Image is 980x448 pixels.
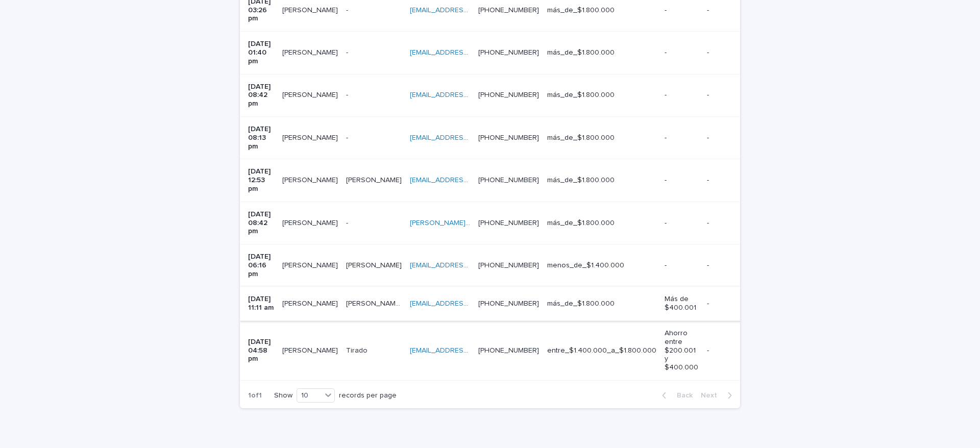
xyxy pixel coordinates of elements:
[339,391,397,400] p: records per page
[410,300,525,307] a: [EMAIL_ADDRESS][DOMAIN_NAME]
[478,347,539,354] a: [PHONE_NUMBER]
[248,83,274,108] p: [DATE] 08:42 pm
[282,174,340,185] p: XIMENA Arellano MESSER
[346,297,404,308] p: Marchant Escares
[654,391,697,400] button: Back
[346,174,404,185] p: Arellano Messer
[701,392,723,399] span: Next
[346,46,350,57] p: -
[346,132,350,142] p: -
[410,134,525,141] a: [EMAIL_ADDRESS][DOMAIN_NAME]
[478,91,539,98] a: [PHONE_NUMBER]
[547,176,656,185] p: más_de_$1.800.000
[707,48,758,57] p: -
[346,217,350,228] p: -
[665,48,698,57] p: -
[410,49,525,56] a: [EMAIL_ADDRESS][DOMAIN_NAME]
[346,344,370,355] p: Tirado
[410,177,525,184] a: [EMAIL_ADDRESS][DOMAIN_NAME]
[665,219,698,228] p: -
[478,219,539,227] a: [PHONE_NUMBER]
[248,167,274,193] p: [DATE] 12:53 pm
[410,7,525,14] a: [EMAIL_ADDRESS][DOMAIN_NAME]
[248,210,274,236] p: [DATE] 08:42 pm
[665,261,698,270] p: -
[282,89,340,99] p: Reinaldo Mauricio Salgado Gornall
[665,329,698,372] p: Ahorro entre $200.001 y $400.000
[707,91,758,99] p: -
[665,134,698,142] p: -
[248,125,274,151] p: [DATE] 08:13 pm
[547,346,656,355] p: entre_$1.400.000_a_$1.800.000
[282,46,340,57] p: Mary Villarroel
[346,259,404,270] p: [PERSON_NAME]
[248,40,274,65] p: [DATE] 01:40 pm
[478,177,539,184] a: [PHONE_NUMBER]
[282,132,340,142] p: [PERSON_NAME]
[547,219,656,228] p: más_de_$1.800.000
[707,6,758,15] p: -
[478,7,539,14] a: [PHONE_NUMBER]
[282,4,340,15] p: Sandra Ortiz Ojeda
[282,259,340,270] p: Palmira González
[665,6,698,15] p: -
[707,176,758,185] p: -
[478,300,539,307] a: [PHONE_NUMBER]
[248,253,274,278] p: [DATE] 06:16 pm
[671,392,693,399] span: Back
[410,347,525,354] a: [EMAIL_ADDRESS][DOMAIN_NAME]
[547,6,656,15] p: más_de_$1.800.000
[478,134,539,141] a: [PHONE_NUMBER]
[282,297,340,308] p: margarita marchant
[248,338,274,363] p: [DATE] 04:58 pm
[547,134,656,142] p: más_de_$1.800.000
[297,390,322,401] div: 10
[478,49,539,56] a: [PHONE_NUMBER]
[707,261,758,270] p: -
[240,383,270,408] p: 1 of 1
[665,91,698,99] p: -
[547,300,656,308] p: más_de_$1.800.000
[478,262,539,269] a: [PHONE_NUMBER]
[707,300,758,308] p: -
[707,346,758,355] p: -
[346,4,350,15] p: -
[410,91,525,98] a: [EMAIL_ADDRESS][DOMAIN_NAME]
[547,261,656,270] p: menos_de_$1.400.000
[547,91,656,99] p: más_de_$1.800.000
[248,295,274,312] p: [DATE] 11:11 am
[346,89,350,99] p: -
[282,344,340,355] p: Yenny Carvajal Tirado
[665,176,698,185] p: -
[665,295,698,312] p: Más de $400.001
[410,219,636,227] a: [PERSON_NAME][EMAIL_ADDRESS][PERSON_NAME][DOMAIN_NAME]
[697,391,740,400] button: Next
[547,48,656,57] p: más_de_$1.800.000
[707,134,758,142] p: -
[707,219,758,228] p: -
[274,391,292,400] p: Show
[282,217,340,228] p: Ervin Riveros Cid
[410,262,525,269] a: [EMAIL_ADDRESS][DOMAIN_NAME]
